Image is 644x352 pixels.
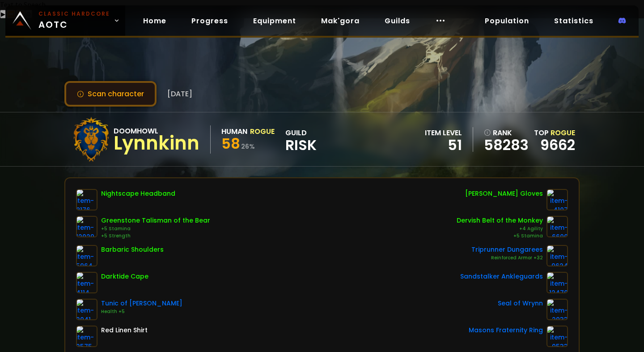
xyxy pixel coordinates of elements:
[5,5,125,36] a: AOTC
[547,326,568,347] img: item-9533
[101,245,164,254] div: Barbaric Shoulders
[101,308,182,315] div: Health +5
[221,133,240,154] span: 58
[101,272,148,281] div: Darktide Cape
[457,216,543,225] div: Dervish Belt of the Monkey
[101,189,175,198] div: Nightscape Headband
[547,216,568,237] img: item-6600
[246,12,303,30] a: Equipment
[377,12,417,30] a: Guilds
[285,127,317,152] div: guild
[547,245,568,266] img: item-9624
[241,142,255,151] small: 26 %
[457,225,543,232] div: +4 Agility
[540,135,575,155] a: 9662
[425,138,462,152] div: 51
[76,272,97,293] img: item-4114
[314,12,367,30] a: Mak'gora
[76,216,97,237] img: item-12029
[76,326,97,347] img: item-2575
[221,126,247,137] div: Human
[478,12,536,30] a: Population
[484,127,529,138] div: rank
[547,12,601,30] a: Statistics
[551,128,575,138] span: Rogue
[457,232,543,240] div: +5 Stamina
[64,81,157,107] button: Scan character
[484,138,529,152] a: 58283
[136,12,174,30] a: Home
[101,232,210,240] div: +5 Strength
[76,189,97,210] img: item-8176
[38,10,110,31] span: AOTC
[250,126,275,137] div: Rogue
[101,216,210,225] div: Greenstone Talisman of the Bear
[469,326,543,335] div: Masons Fraternity Ring
[76,245,97,266] img: item-5964
[547,189,568,210] img: item-4107
[547,299,568,320] img: item-2933
[534,127,575,138] div: Top
[547,272,568,293] img: item-12470
[114,125,199,137] div: Doomhowl
[101,326,148,335] div: Red Linen Shirt
[285,138,317,152] span: Risk
[460,272,543,281] div: Sandstalker Ankleguards
[101,299,182,308] div: Tunic of [PERSON_NAME]
[114,137,199,150] div: Lynnkinn
[471,254,543,262] div: Reinforced Armor +32
[101,225,210,232] div: +5 Stamina
[425,127,462,138] div: item level
[465,189,543,198] div: [PERSON_NAME] Gloves
[184,12,235,30] a: Progress
[167,88,192,99] span: [DATE]
[76,299,97,320] img: item-2041
[498,299,543,308] div: Seal of Wrynn
[471,245,543,254] div: Triprunner Dungarees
